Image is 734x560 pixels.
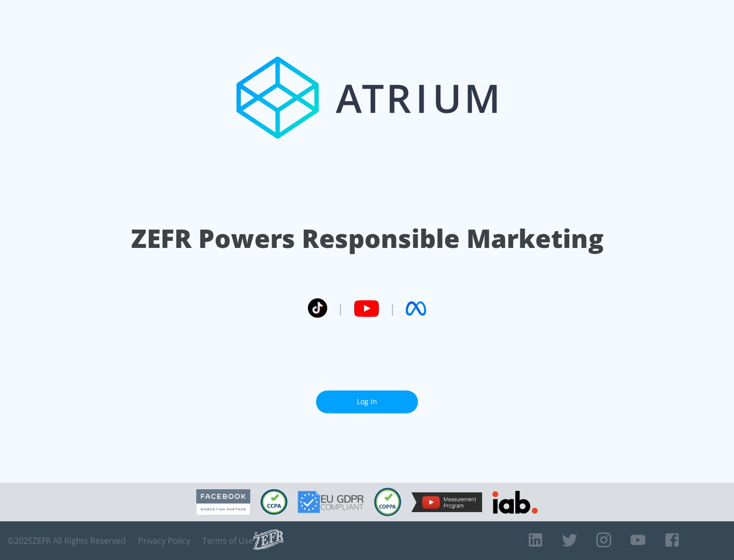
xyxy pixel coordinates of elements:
img: GDPR Compliant [298,491,364,513]
span: | [337,301,344,316]
img: IAB [492,491,538,514]
span: | [389,301,396,316]
img: Facebook Marketing Partner [196,489,250,515]
img: COPPA Compliant [374,488,401,516]
a: Log In [316,390,418,413]
h1: ZEFR Powers Responsible Marketing [131,221,604,256]
img: YouTube Measurement Program [411,492,482,512]
a: Terms of Use [202,536,253,546]
span: © 2025 ZEFR All Rights Reserved [8,536,126,546]
img: CCPA Compliant [260,489,287,515]
a: Privacy Policy [138,536,190,546]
